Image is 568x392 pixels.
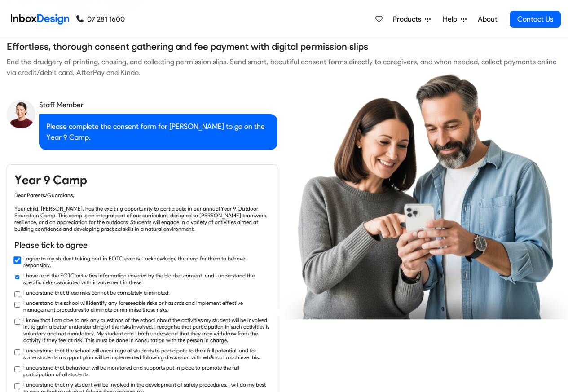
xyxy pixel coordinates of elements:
[14,239,270,251] h6: Please tick to agree
[510,11,561,28] a: Contact Us
[39,114,277,150] div: Please complete the consent form for [PERSON_NAME] to go on the Year 9 Camp.
[393,14,425,25] span: Products
[23,300,270,313] label: I understand the school will identify any foreseeable risks or hazards and implement effective ma...
[389,10,434,28] a: Products
[14,192,270,232] div: Dear Parents/Guardians, Your child, [PERSON_NAME], has the exciting opportunity to participate in...
[23,347,270,361] label: I understand that the school will encourage all students to participate to their full potential, ...
[7,100,35,128] img: staff_avatar.png
[14,172,270,188] h4: Year 9 Camp
[443,14,461,25] span: Help
[76,14,125,25] a: 07 281 1600
[7,40,368,53] h5: Effortless, thorough consent gathering and fee payment with digital permission slips
[23,317,270,344] label: I know that I am able to ask any questions of the school about the activities my student will be ...
[7,57,561,78] div: End the drudgery of printing, chasing, and collecting permission slips. Send smart, beautiful con...
[475,10,500,28] a: About
[39,100,277,110] div: Staff Member
[439,10,470,28] a: Help
[23,272,270,286] label: I have read the EOTC activities information covered by the blanket consent, and I understand the ...
[23,364,270,378] label: I understand that behaviour will be monitored and supports put in place to promote the full parti...
[23,289,170,296] label: I understand that these risks cannot be completely eliminated.
[23,255,270,269] label: I agree to my student taking part in EOTC events. I acknowledge the need for them to behave respo...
